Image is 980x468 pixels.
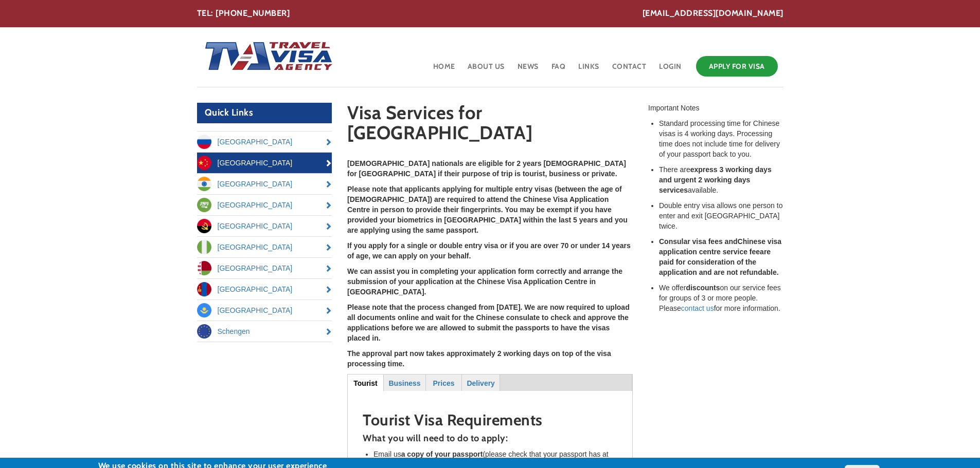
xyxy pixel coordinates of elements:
img: Home [197,31,334,83]
li: Double entry visa allows one person to enter and exit [GEOGRAPHIC_DATA] twice. [659,200,783,231]
h4: What you will need to do to apply: [363,434,617,444]
strong: If you apply for a single or double entry visa or if you are over 70 or under 14 years of age, we... [347,241,631,260]
a: contact us [681,304,714,312]
a: [GEOGRAPHIC_DATA] [197,258,332,278]
strong: Delivery [467,379,494,387]
a: Business [384,375,425,390]
strong: We can assist you in completing your application form correctly and arrange the submission of you... [347,267,622,296]
a: Home [432,53,456,87]
a: FAQ [550,53,567,87]
a: Links [577,53,600,87]
a: [EMAIL_ADDRESS][DOMAIN_NAME] [643,8,783,20]
h2: Tourist Visa Requirements [363,411,617,428]
strong: Prices [433,379,455,387]
div: TEL: [PHONE_NUMBER] [197,8,783,20]
a: [GEOGRAPHIC_DATA] [197,300,332,321]
a: [GEOGRAPHIC_DATA] [197,174,332,194]
a: Schengen [197,321,332,342]
a: [GEOGRAPHIC_DATA] [197,195,332,215]
a: [GEOGRAPHIC_DATA] [197,132,332,152]
strong: Tourist [353,379,377,387]
a: Apply for Visa [696,56,778,77]
strong: Consular visa fees and [659,237,738,246]
strong: Chinese visa application centre service fee [659,237,781,256]
a: [GEOGRAPHIC_DATA] [197,237,332,257]
strong: are paid for consideration of the application and are not refundable. [659,248,779,276]
strong: a copy of your passport [401,450,483,458]
strong: Please note that applicants applying for multiple entry visas (between the age of [DEMOGRAPHIC_DA... [347,185,628,234]
h1: Visa Services for [GEOGRAPHIC_DATA] [347,103,633,148]
a: Delivery [462,375,499,390]
strong: The approval part now takes approximately 2 working days on top of the visa processing time. [347,349,611,368]
strong: [DEMOGRAPHIC_DATA] nationals are eligible for 2 years [DEMOGRAPHIC_DATA] for [GEOGRAPHIC_DATA] if... [347,159,626,178]
a: About Us [467,53,506,87]
a: [GEOGRAPHIC_DATA] [197,153,332,173]
a: Login [658,53,683,87]
a: Prices [426,375,461,390]
li: Standard processing time for Chinese visas is 4 working days. Processing time does not include ti... [659,118,783,159]
a: [GEOGRAPHIC_DATA] [197,216,332,236]
a: [GEOGRAPHIC_DATA] [197,279,332,299]
strong: discounts [686,284,720,292]
strong: express 3 working days and urgent 2 working days services [659,165,772,194]
a: Contact [611,53,648,87]
strong: Business [388,379,420,387]
a: Tourist [348,375,383,390]
strong: Please note that the process changed from [DATE]. We are now required to upload all documents onl... [347,303,630,342]
div: Important Notes [648,103,783,113]
a: News [516,53,540,87]
li: We offer on our service fees for groups of 3 or more people. Please for more information. [659,283,783,313]
li: There are available. [659,164,783,195]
